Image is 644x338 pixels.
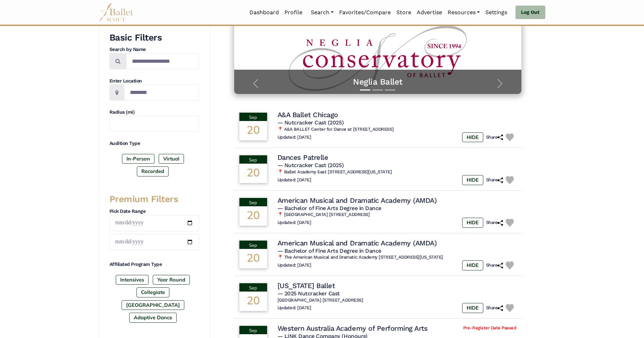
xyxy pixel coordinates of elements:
[239,121,267,140] div: 20
[239,326,267,334] div: Sep
[486,177,503,183] h6: Share
[159,154,184,164] label: Virtual
[277,196,437,205] h4: American Musical and Dramatic Academy (AMDA)
[109,78,199,85] h4: Enter Location
[277,239,437,248] h4: American Musical and Dramatic Academy (AMDA)
[122,154,155,164] label: In-Person
[239,113,267,121] div: Sep
[445,5,483,20] a: Resources
[126,53,199,69] input: Search by names...
[277,305,311,311] h6: Updated: [DATE]
[137,166,169,176] label: Recorded
[483,5,510,20] a: Settings
[277,262,311,268] h6: Updated: [DATE]
[515,6,545,19] a: Log Out
[360,86,370,94] button: Slide 1
[277,153,328,162] h4: Dances Patrelle
[486,262,503,268] h6: Share
[277,162,344,168] span: — Nutcracker Cast (2025)
[414,5,445,20] a: Advertise
[122,300,184,310] label: [GEOGRAPHIC_DATA]
[239,283,267,292] div: Sep
[109,140,199,147] h4: Audition Type
[372,86,383,94] button: Slide 2
[239,249,267,268] div: 20
[277,220,311,226] h6: Updated: [DATE]
[462,175,483,185] label: HIDE
[247,5,282,20] a: Dashboard
[239,206,267,226] div: 20
[277,169,517,175] h6: 📍 Ballet Academy East [STREET_ADDRESS][US_STATE]
[486,135,503,140] h6: Share
[153,275,190,285] label: Year Round
[277,290,340,297] span: — 2025 Nutcracker Cast
[239,292,267,311] div: 20
[277,110,338,119] h4: A&A Ballet Chicago
[308,5,336,20] a: Search
[486,220,503,226] h6: Share
[109,261,199,268] h4: Affiliated Program Type
[277,135,311,140] h6: Updated: [DATE]
[109,46,199,53] h4: Search by Name
[277,324,428,333] h4: Western Australia Academy of Performing Arts
[239,155,267,164] div: Sep
[109,208,199,215] h4: Pick Date Range
[277,281,335,290] h4: [US_STATE] Ballet
[336,5,394,20] a: Favorites/Compare
[109,193,199,205] h3: Premium Filters
[462,260,483,270] label: HIDE
[109,109,199,116] h4: Radius (mi)
[116,275,149,285] label: Intensives
[394,5,414,20] a: Store
[124,84,199,101] input: Location
[277,212,517,218] h6: 📍 [GEOGRAPHIC_DATA] [STREET_ADDRESS]
[239,164,267,183] div: 20
[486,305,503,311] h6: Share
[241,77,515,87] a: Neglia Ballet
[277,248,381,254] span: — Bachelor of Fine Arts Degree in Dance
[129,313,177,322] label: Adaptive Dance
[277,297,517,303] h6: [GEOGRAPHIC_DATA] [STREET_ADDRESS]
[277,205,381,211] span: — Bachelor of Fine Arts Degree in Dance
[277,127,517,132] h6: 📍 A&A BALLET Center for Dance at [STREET_ADDRESS]
[282,5,305,20] a: Profile
[462,132,483,142] label: HIDE
[277,119,344,126] span: — Nutcracker Cast (2025)
[277,177,311,183] h6: Updated: [DATE]
[462,303,483,313] label: HIDE
[239,241,267,249] div: Sep
[136,287,169,297] label: Collegiate
[277,254,517,260] h6: 📍 The American Musical and Dramatic Academy [STREET_ADDRESS][US_STATE]
[109,32,199,44] h3: Basic Filters
[239,198,267,206] div: Sep
[385,86,395,94] button: Slide 3
[462,218,483,227] label: HIDE
[463,325,516,331] span: Pre-Register Date Passed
